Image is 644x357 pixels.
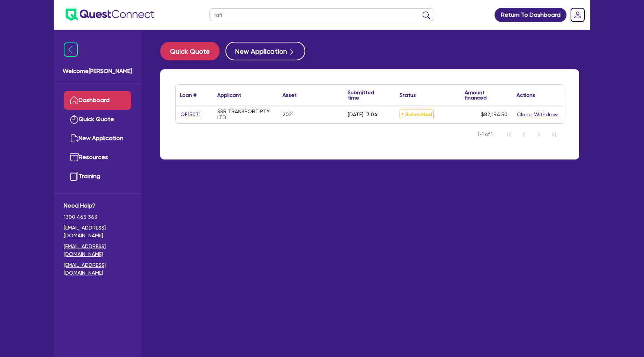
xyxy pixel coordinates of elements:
input: Search by name, application ID or mobile number... [209,8,433,21]
button: Last Page [546,127,561,142]
span: Submitted [400,110,434,119]
a: Training [64,167,131,186]
img: new-application [70,134,79,143]
div: Asset [282,92,297,98]
a: Quick Quote [160,42,225,60]
a: New Application [64,129,131,148]
div: Applicant [217,92,241,98]
div: 2021 [282,111,294,117]
div: SSR TRANSPORT PTY LTD [217,108,274,120]
img: quick-quote [70,115,79,124]
div: Amount financed [465,90,508,100]
span: $82,194.50 [481,111,508,117]
div: Loan # [180,92,196,98]
a: QF15071 [180,110,201,119]
a: Quick Quote [64,110,131,129]
button: First Page [502,127,517,142]
img: icon-menu-close [64,42,78,57]
img: training [70,172,79,181]
a: Dropdown toggle [568,5,587,25]
button: Previous Page [517,127,531,142]
a: Resources [64,148,131,167]
img: resources [70,153,79,162]
a: Dashboard [64,91,131,110]
a: [EMAIL_ADDRESS][DOMAIN_NAME] [64,243,131,258]
button: New Application [225,42,305,60]
img: quest-connect-logo-blue [66,9,154,21]
span: 1300 465 363 [64,213,131,221]
a: Return To Dashboard [495,8,566,22]
span: 1-1 of 1 [477,131,493,138]
button: Withdraw [534,110,558,119]
span: Welcome [PERSON_NAME] [63,67,132,76]
button: Clone [517,110,532,119]
a: [EMAIL_ADDRESS][DOMAIN_NAME] [64,261,131,277]
div: Actions [517,92,535,98]
a: [EMAIL_ADDRESS][DOMAIN_NAME] [64,224,131,240]
div: [DATE] 13:04 [348,111,378,117]
span: Need Help? [64,201,131,210]
button: Quick Quote [160,42,220,60]
div: Submitted time [348,90,384,100]
div: Status [400,92,416,98]
button: Next Page [531,127,546,142]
